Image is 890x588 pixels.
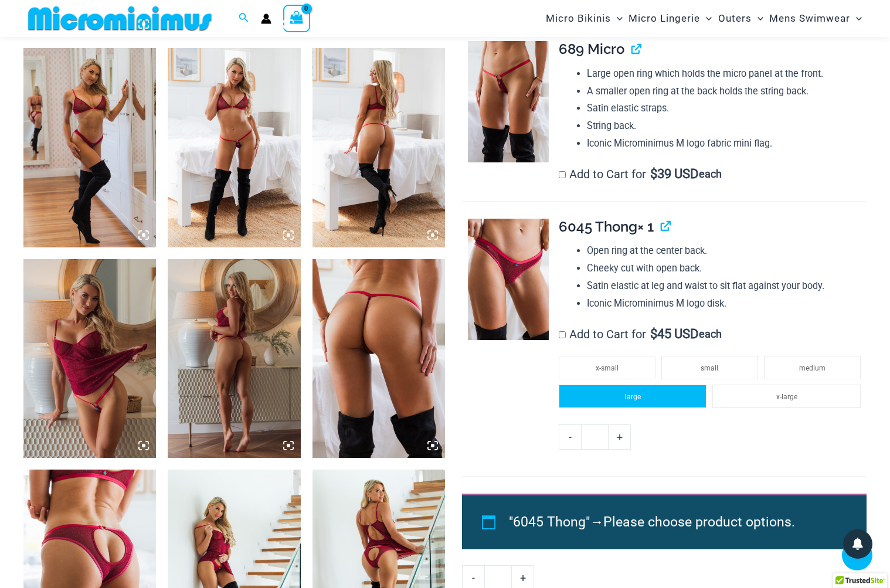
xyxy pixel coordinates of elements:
img: Guilty Pleasures Red 1045 Bra 689 Micro [168,48,300,247]
span: small [701,364,718,372]
span: x-small [596,364,619,372]
span: Micro Lingerie [629,4,700,33]
img: Guilty Pleasures Red 689 Micro [312,259,445,458]
span: $ [650,327,657,341]
li: A smaller open ring at the back holds the string back. [587,83,867,100]
span: Micro Bikinis [546,4,611,33]
span: Mens Swimwear [769,4,850,33]
a: + [609,424,631,449]
li: Satin elastic straps. [587,100,867,117]
span: $ [650,166,657,181]
li: medium [764,356,861,379]
li: Iconic Microminimus M logo disk. [587,295,867,312]
li: Iconic Microminimus M logo fabric mini flag. [587,135,867,152]
span: 39 USD [650,168,698,180]
a: Account icon link [261,13,271,24]
img: MM SHOP LOGO FLAT [23,5,216,32]
a: OutersMenu ToggleMenu Toggle [715,4,766,33]
li: → [509,509,840,536]
span: 6045 Thong [559,218,637,235]
span: large [625,393,641,401]
nav: Site Navigation [541,2,867,35]
li: Cheeky cut with open back. [587,260,867,277]
span: "6045 Thong" [509,514,590,530]
a: Search icon link [239,11,249,26]
span: Outers [718,4,752,33]
li: x-large [712,385,861,408]
span: Menu Toggle [752,4,763,33]
span: Menu Toggle [700,4,712,33]
span: each [699,168,722,180]
a: View Shopping Cart, empty [283,5,310,32]
span: 45 USD [650,328,698,340]
span: each [699,328,722,340]
span: Please choose product options. [603,514,795,530]
li: Satin elastic at leg and waist to sit flat against your body. [587,277,867,295]
span: medium [799,364,826,372]
li: large [559,385,707,408]
a: - [559,424,581,449]
li: small [661,356,758,379]
img: Guilty Pleasures Red 1045 Bra 6045 Thong [23,48,156,247]
span: × 1 [637,218,654,235]
li: Open ring at the center back. [587,242,867,260]
a: Mens SwimwearMenu ToggleMenu Toggle [766,4,865,33]
input: Add to Cart for$45 USD each [559,331,566,338]
span: 689 Micro [559,40,624,57]
li: Large open ring which holds the micro panel at the front. [587,65,867,83]
a: Micro LingerieMenu ToggleMenu Toggle [626,4,715,33]
li: String back. [587,117,867,135]
img: Guilty Pleasures Red 1260 Slip 689 Micro [168,259,300,458]
img: Guilty Pleasures Red 6045 Thong [468,219,549,340]
li: x-small [559,356,655,379]
a: Micro BikinisMenu ToggleMenu Toggle [543,4,626,33]
span: x-large [776,393,797,401]
span: Menu Toggle [611,4,623,33]
label: Add to Cart for [559,167,722,181]
img: Guilty Pleasures Red 1045 Bra 689 Micro [312,48,445,247]
input: Add to Cart for$39 USD each [559,171,566,178]
img: Guilty Pleasures Red 689 Micro [468,41,549,162]
label: Add to Cart for [559,327,722,341]
span: Menu Toggle [850,4,862,33]
input: Product quantity [581,424,609,449]
img: Guilty Pleasures Red 1260 Slip 689 Micro [23,259,156,458]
